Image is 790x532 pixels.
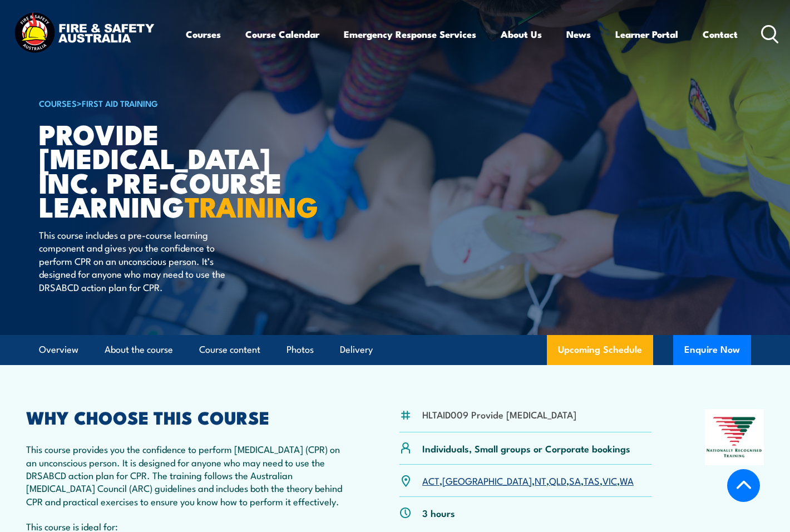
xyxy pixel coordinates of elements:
a: Delivery [340,335,373,364]
a: Course content [199,335,260,364]
a: About Us [501,19,542,49]
a: Contact [703,19,738,49]
strong: TRAINING [185,184,318,227]
a: COURSES [39,97,77,109]
a: Photos [287,335,314,364]
button: Enquire Now [673,335,751,365]
p: Individuals, Small groups or Corporate bookings [422,442,630,455]
a: First Aid Training [82,97,158,109]
p: This course includes a pre-course learning component and gives you the confidence to perform CPR ... [39,228,242,293]
a: Emergency Response Services [344,19,476,49]
a: VIC [603,474,617,487]
li: HLTAID009 Provide [MEDICAL_DATA] [422,408,576,421]
a: ACT [422,474,440,487]
a: [GEOGRAPHIC_DATA] [442,474,532,487]
a: Learner Portal [615,19,678,49]
p: , , , , , , , [422,474,634,487]
h2: WHY CHOOSE THIS COURSE [26,409,346,425]
a: About the course [105,335,173,364]
h6: > [39,96,314,110]
a: Courses [186,19,221,49]
a: WA [620,474,634,487]
h1: Provide [MEDICAL_DATA] inc. Pre-course Learning [39,121,314,218]
p: This course provides you the confidence to perform [MEDICAL_DATA] (CPR) on an unconscious person.... [26,442,346,508]
img: Nationally Recognised Training logo. [705,409,764,465]
a: SA [569,474,581,487]
a: QLD [549,474,566,487]
a: News [566,19,591,49]
a: Upcoming Schedule [547,335,653,365]
a: TAS [584,474,600,487]
a: Course Calendar [245,19,319,49]
a: NT [535,474,546,487]
a: Overview [39,335,78,364]
p: 3 hours [422,506,455,519]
